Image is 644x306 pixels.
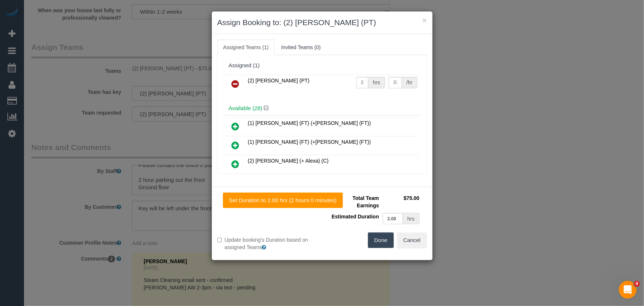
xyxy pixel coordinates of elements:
[223,193,343,208] button: Set Duration to 2.00 hrs (2 hours 0 minutes)
[217,17,427,28] h3: Assign Booking to: (2) [PERSON_NAME] (PT)
[332,214,379,220] span: Estimated Duration
[368,232,394,248] button: Done
[634,281,640,287] span: 4
[229,62,416,69] div: Assigned (1)
[328,193,381,211] td: Total Team Earnings
[217,40,275,55] a: Assigned Teams (1)
[217,238,222,242] input: Update booking's Duration based on assigned Teams
[229,105,416,112] h4: Available (28)
[217,236,317,251] label: Update booking's Duration based on assigned Teams
[248,78,310,84] span: (2) [PERSON_NAME] (PT)
[619,281,637,299] iframe: Intercom live chat
[422,16,427,24] button: ×
[248,139,371,145] span: (1) [PERSON_NAME] (FT) (+[PERSON_NAME] (FT))
[248,158,329,164] span: (2) [PERSON_NAME] (+ Alexa) (C)
[368,77,385,88] div: hrs
[402,77,417,88] div: /hr
[397,232,427,248] button: Cancel
[403,213,419,224] div: hrs
[275,40,327,55] a: Invited Teams (0)
[248,120,371,126] span: (1) [PERSON_NAME] (FT) (+[PERSON_NAME] (FT))
[381,193,421,211] td: $75.00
